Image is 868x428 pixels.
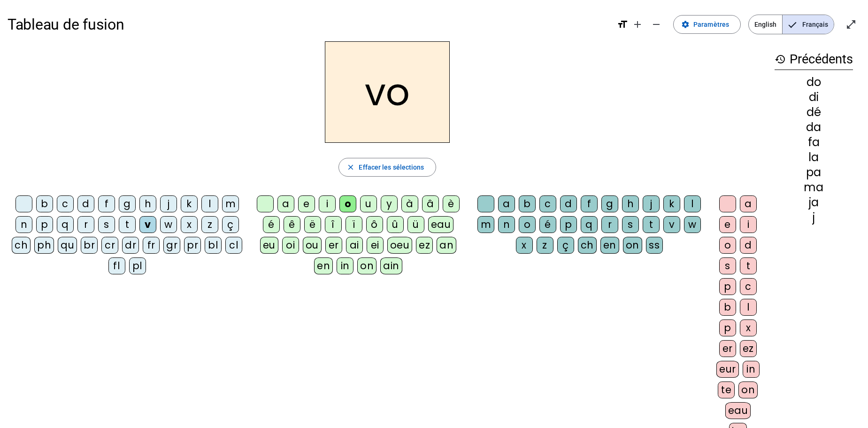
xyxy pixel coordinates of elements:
[845,19,857,30] mat-icon: open_in_full
[719,299,736,316] div: b
[743,361,760,378] div: in
[359,162,424,173] span: Effacer les sélections
[498,195,515,212] div: a
[560,195,577,212] div: d
[775,107,853,118] div: dé
[366,216,383,233] div: ô
[775,152,853,163] div: la
[601,195,618,212] div: g
[380,257,402,274] div: ain
[738,381,758,398] div: on
[325,41,450,143] h2: vo
[775,77,853,88] div: do
[387,216,404,233] div: û
[357,257,376,274] div: on
[719,319,736,336] div: p
[684,216,701,233] div: w
[225,237,242,254] div: cl
[77,195,94,212] div: d
[775,182,853,193] div: ma
[719,216,736,233] div: e
[651,19,662,30] mat-icon: remove
[646,237,663,254] div: ss
[783,15,834,34] span: Français
[719,340,736,357] div: er
[601,216,618,233] div: r
[367,237,384,254] div: ei
[298,195,315,212] div: e
[519,195,536,212] div: b
[160,195,177,212] div: j
[537,237,553,254] div: z
[8,9,609,39] h1: Tableau de fusion
[718,381,735,398] div: te
[325,237,342,254] div: er
[663,216,680,233] div: v
[282,237,299,254] div: oi
[98,216,115,233] div: s
[740,195,757,212] div: a
[304,216,321,233] div: ë
[381,195,398,212] div: y
[277,195,294,212] div: a
[428,216,454,233] div: eau
[693,19,729,30] span: Paramètres
[15,216,32,233] div: n
[263,216,280,233] div: é
[222,216,239,233] div: ç
[360,195,377,212] div: u
[775,197,853,208] div: ja
[314,257,333,274] div: en
[184,237,201,254] div: pr
[622,216,639,233] div: s
[740,257,757,274] div: t
[339,195,356,212] div: o
[437,237,456,254] div: an
[346,163,355,171] mat-icon: close
[325,216,342,233] div: î
[775,212,853,223] div: j
[719,278,736,295] div: p
[160,216,177,233] div: w
[181,195,198,212] div: k
[36,216,53,233] div: p
[578,237,597,254] div: ch
[740,216,757,233] div: i
[775,137,853,148] div: fa
[748,15,834,34] mat-button-toggle-group: Language selection
[725,402,751,419] div: eau
[12,237,31,254] div: ch
[163,237,180,254] div: gr
[519,216,536,233] div: o
[557,237,574,254] div: ç
[401,195,418,212] div: à
[647,15,666,34] button: Diminuer la taille de la police
[319,195,336,212] div: i
[775,122,853,133] div: da
[498,216,515,233] div: n
[122,237,139,254] div: dr
[338,158,436,177] button: Effacer les sélections
[673,15,741,34] button: Paramètres
[716,361,739,378] div: eur
[222,195,239,212] div: m
[119,195,136,212] div: g
[108,257,125,274] div: fl
[617,19,628,30] mat-icon: format_size
[284,216,300,233] div: ê
[628,15,647,34] button: Augmenter la taille de la police
[81,237,98,254] div: br
[201,195,218,212] div: l
[663,195,680,212] div: k
[560,216,577,233] div: p
[740,299,757,316] div: l
[775,54,786,65] mat-icon: history
[539,216,556,233] div: é
[57,216,74,233] div: q
[143,237,160,254] div: fr
[516,237,533,254] div: x
[58,237,77,254] div: qu
[139,216,156,233] div: v
[719,237,736,254] div: o
[477,216,494,233] div: m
